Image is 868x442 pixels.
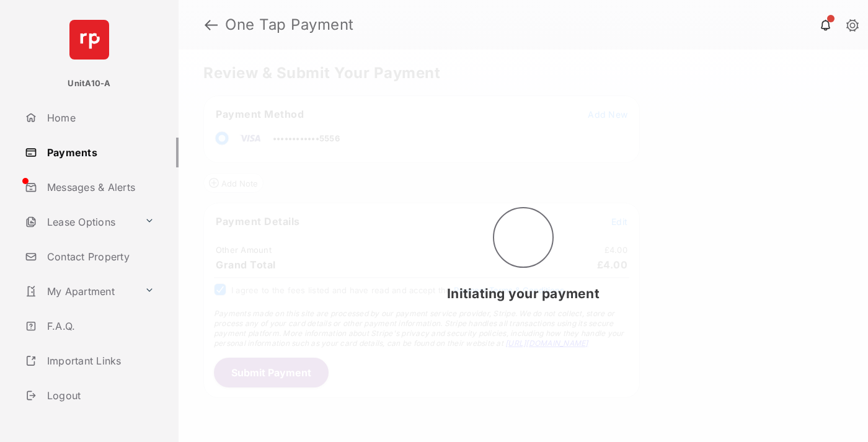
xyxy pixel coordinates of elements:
a: Contact Property [20,242,179,272]
span: Initiating your payment [447,286,600,301]
a: Home [20,103,179,133]
img: svg+xml;base64,PHN2ZyB4bWxucz0iaHR0cDovL3d3dy53My5vcmcvMjAwMC9zdmciIHdpZHRoPSI2NCIgaGVpZ2h0PSI2NC... [69,20,109,60]
a: F.A.Q. [20,311,179,341]
a: Important Links [20,346,159,376]
a: Messages & Alerts [20,172,179,202]
a: My Apartment [20,276,139,306]
a: Payments [20,138,179,167]
a: Lease Options [20,207,139,237]
p: UnitA10-A [68,77,110,90]
strong: One Tap Payment [225,17,354,32]
a: Logout [20,381,179,410]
